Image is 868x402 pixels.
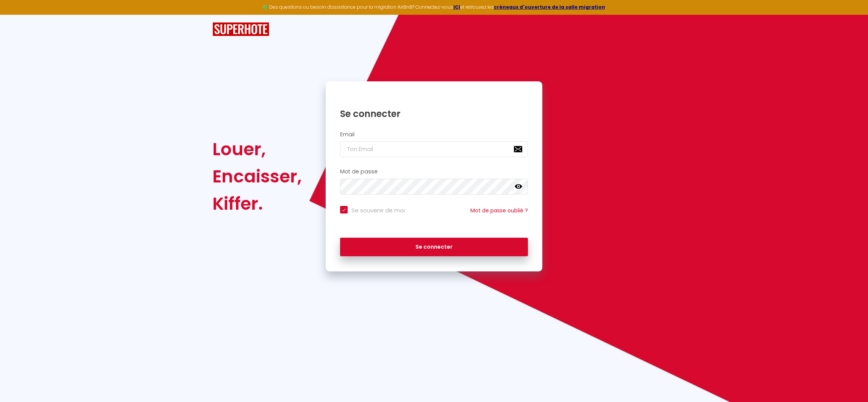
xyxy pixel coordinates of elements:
div: Encaisser, [212,163,302,190]
input: Ton Email [340,141,528,157]
a: ICI [453,4,460,10]
h1: Se connecter [340,108,528,120]
div: Louer, [212,136,302,163]
a: Mot de passe oublié ? [470,207,528,214]
button: Se connecter [340,238,528,257]
h2: Mot de passe [340,168,528,175]
img: SuperHote logo [212,22,269,36]
div: Kiffer. [212,190,302,217]
h2: Email [340,131,528,138]
a: créneaux d'ouverture de la salle migration [494,4,605,10]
